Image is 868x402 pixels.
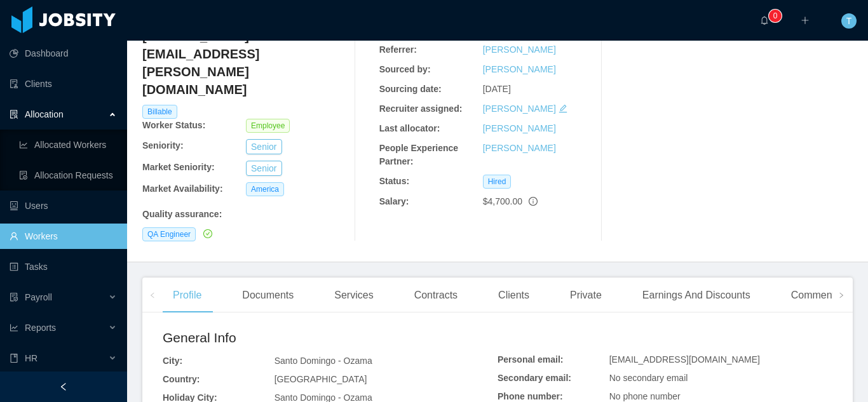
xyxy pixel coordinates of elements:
[379,196,409,206] b: Salary:
[163,356,182,366] b: City:
[142,120,205,130] b: Worker Status:
[781,278,850,313] div: Comments
[379,176,409,186] b: Status:
[559,104,567,113] i: icon: edit
[19,163,117,188] a: icon: file-doneAllocation Requests
[246,139,281,154] button: Senior
[488,278,539,313] div: Clients
[483,123,556,133] a: [PERSON_NAME]
[379,143,459,166] b: People Experience Partner:
[379,123,440,133] b: Last allocator:
[609,354,760,365] span: [EMAIL_ADDRESS][DOMAIN_NAME]
[19,132,117,157] a: icon: line-chartAllocated Workers
[498,373,571,383] b: Secondary email:
[379,104,463,114] b: Recruiter assigned:
[163,328,498,348] h2: General Info
[25,353,37,363] span: HR
[246,182,284,196] span: America
[10,254,117,279] a: icon: profileTasks
[142,209,222,219] b: Quality assurance :
[275,356,372,366] span: Santo Domingo - Ozama
[498,391,563,401] b: Phone number:
[142,227,196,241] span: QA Engineer
[10,293,18,302] i: icon: file-protect
[142,184,223,194] b: Market Availability:
[142,27,349,98] h4: [PERSON_NAME][EMAIL_ADDRESS][PERSON_NAME][DOMAIN_NAME]
[10,354,18,363] i: icon: book
[142,162,215,172] b: Market Seniority:
[149,292,156,298] i: icon: left
[379,84,442,94] b: Sourcing date:
[769,10,782,22] sup: 0
[379,64,431,74] b: Sourced by:
[163,374,200,384] b: Country:
[483,104,556,114] a: [PERSON_NAME]
[483,84,511,94] span: [DATE]
[203,229,212,238] i: icon: check-circle
[483,196,522,206] span: $4,700.00
[142,140,184,151] b: Seniority:
[246,119,290,133] span: Employee
[10,323,18,332] i: icon: line-chart
[483,175,512,189] span: Hired
[529,197,538,206] span: info-circle
[498,354,564,365] b: Personal email:
[609,391,681,401] span: No phone number
[246,161,281,176] button: Senior
[838,292,844,298] i: icon: right
[10,193,117,218] a: icon: robotUsers
[25,292,52,302] span: Payroll
[142,105,177,119] span: Billable
[201,229,212,239] a: icon: check-circle
[232,278,304,313] div: Documents
[163,278,212,313] div: Profile
[25,109,64,119] span: Allocation
[10,71,117,97] a: icon: auditClients
[560,278,612,313] div: Private
[483,44,556,55] a: [PERSON_NAME]
[10,110,18,119] i: icon: solution
[483,64,556,74] a: [PERSON_NAME]
[379,44,417,55] b: Referrer:
[632,278,761,313] div: Earnings And Discounts
[10,224,117,249] a: icon: userWorkers
[10,41,117,66] a: icon: pie-chartDashboard
[801,16,810,25] i: icon: plus
[760,16,769,25] i: icon: bell
[404,278,468,313] div: Contracts
[609,373,688,383] span: No secondary email
[846,13,852,29] span: T
[324,278,383,313] div: Services
[483,143,556,153] a: [PERSON_NAME]
[275,374,367,384] span: [GEOGRAPHIC_DATA]
[25,323,56,333] span: Reports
